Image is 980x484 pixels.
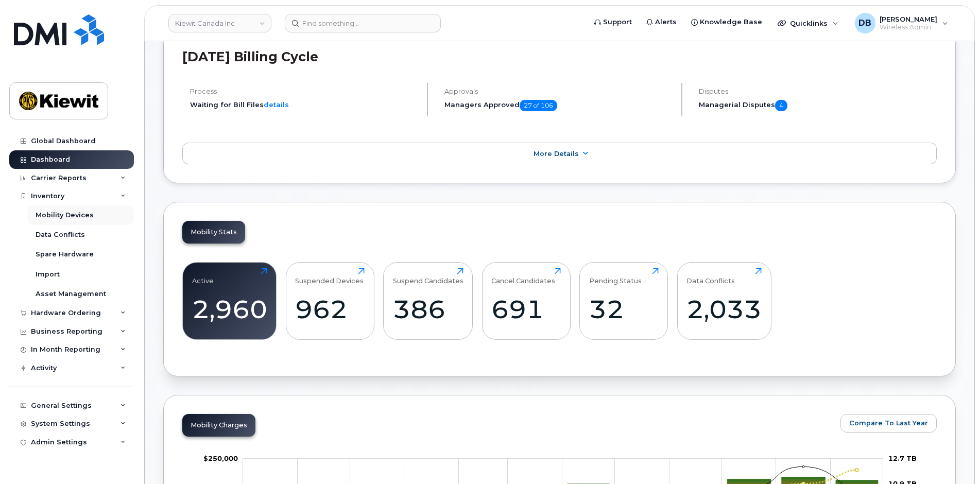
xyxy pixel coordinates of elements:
[848,13,955,33] div: Daniel Buffington
[589,268,659,334] a: Pending Status32
[699,100,937,111] h5: Managerial Disputes
[775,100,787,111] span: 4
[285,14,441,32] input: Find something...
[491,268,561,334] a: Cancel Candidates691
[534,150,579,158] span: More Details
[790,19,828,27] span: Quicklinks
[203,454,238,462] tspan: $250,000
[589,268,642,285] div: Pending Status
[491,294,561,324] div: 691
[192,268,267,334] a: Active2,960
[295,268,365,334] a: Suspended Devices962
[770,13,846,33] div: Quicklinks
[520,100,557,111] span: 27 of 106
[935,439,972,476] iframe: Messenger Launcher
[603,17,632,27] span: Support
[182,49,937,64] h2: [DATE] Billing Cycle
[840,414,937,433] button: Compare To Last Year
[444,100,673,111] h5: Managers Approved
[491,268,555,285] div: Cancel Candidates
[192,268,214,285] div: Active
[684,12,769,32] a: Knowledge Base
[686,268,735,285] div: Data Conflicts
[264,100,289,109] a: details
[880,23,937,31] span: Wireless Admin
[393,268,463,334] a: Suspend Candidates386
[190,88,418,95] h4: Process
[699,88,937,95] h4: Disputes
[849,418,928,428] span: Compare To Last Year
[639,12,684,32] a: Alerts
[655,17,677,27] span: Alerts
[192,294,267,324] div: 2,960
[858,17,871,29] span: DB
[444,88,673,95] h4: Approvals
[295,268,364,285] div: Suspended Devices
[203,454,238,462] g: $0
[686,294,762,324] div: 2,033
[888,454,917,462] tspan: 12.7 TB
[589,294,659,324] div: 32
[587,12,639,32] a: Support
[393,268,463,285] div: Suspend Candidates
[393,294,463,324] div: 386
[880,15,937,23] span: [PERSON_NAME]
[295,294,365,324] div: 962
[190,100,418,110] li: Waiting for Bill Files
[686,268,762,334] a: Data Conflicts2,033
[700,17,762,27] span: Knowledge Base
[168,14,271,32] a: Kiewit Canada Inc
